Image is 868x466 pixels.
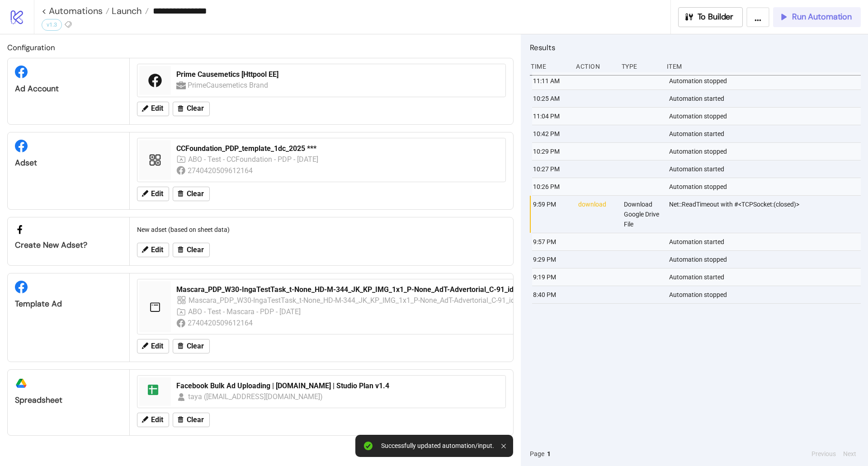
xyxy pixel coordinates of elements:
[530,42,861,53] h2: Results
[623,196,662,233] div: Download Google Drive File
[532,233,571,250] div: 9:57 PM
[189,295,584,306] div: Mascara_PDP_W30-IngaTestTask_t-None_HD-M-344_JK_KP_IMG_1x1_P-None_AdT-Advertorial_C-91_idea-og_V1...
[176,381,500,391] div: Facebook Bulk Ad Uploading | [DOMAIN_NAME] | Studio Plan v1.4
[109,6,149,15] a: Launch
[678,7,743,27] button: To Builder
[173,413,210,427] button: Clear
[575,58,614,75] div: Action
[188,165,254,176] div: 2740420509612164
[668,196,863,233] div: Net::ReadTimeout with #<TCPSocket:(closed)>
[42,6,109,15] a: < Automations
[666,58,861,75] div: Item
[773,7,861,27] button: Run Automation
[544,449,553,459] button: 1
[109,5,142,17] span: Launch
[15,158,122,168] div: Adset
[668,251,863,268] div: Automation stopped
[668,90,863,107] div: Automation started
[532,251,571,268] div: 9:29 PM
[698,12,734,22] span: To Builder
[173,243,210,257] button: Clear
[532,125,571,142] div: 10:42 PM
[188,317,254,329] div: 2740420509612164
[151,416,163,424] span: Edit
[133,221,509,238] div: New adset (based on sheet data)
[746,7,769,27] button: ...
[176,285,588,295] div: Mascara_PDP_W30-IngaTestTask_t-None_HD-M-344_JK_KP_IMG_1x1_P-None_AdT-Advertorial_C-91_idea-og_V1...
[176,144,500,154] div: CCFoundation_PDP_template_1dc_2025 ***
[621,58,660,75] div: Type
[151,104,163,113] span: Edit
[151,190,163,198] span: Edit
[137,413,169,427] button: Edit
[668,108,863,125] div: Automation stopped
[532,268,571,286] div: 9:19 PM
[532,286,571,303] div: 8:40 PM
[532,143,571,160] div: 10:29 PM
[173,187,210,201] button: Clear
[15,395,122,405] div: Spreadsheet
[137,339,169,353] button: Edit
[668,233,863,250] div: Automation started
[668,160,863,178] div: Automation started
[188,391,324,402] div: taya ([EMAIL_ADDRESS][DOMAIN_NAME])
[188,80,269,91] div: PrimeCausemetics Brand
[532,178,571,195] div: 10:26 PM
[187,342,204,350] span: Clear
[188,154,319,165] div: ABO - Test - CCFoundation - PDP - [DATE]
[173,339,210,353] button: Clear
[532,72,571,89] div: 11:11 AM
[668,72,863,89] div: Automation stopped
[532,108,571,125] div: 11:04 PM
[668,178,863,195] div: Automation stopped
[187,246,204,254] span: Clear
[176,70,500,80] div: Prime Causemetics [Httpool EE]
[668,143,863,160] div: Automation stopped
[151,342,163,350] span: Edit
[668,268,863,286] div: Automation started
[668,286,863,303] div: Automation stopped
[137,102,169,116] button: Edit
[137,243,169,257] button: Edit
[668,125,863,142] div: Automation started
[187,416,204,424] span: Clear
[42,19,62,31] div: v1.3
[188,306,302,317] div: ABO - Test - Mascara - PDP - [DATE]
[532,160,571,178] div: 10:27 PM
[187,104,204,113] span: Clear
[381,442,494,450] div: Successfully updated automation/input.
[792,12,852,22] span: Run Automation
[532,196,571,233] div: 9:59 PM
[173,102,210,116] button: Clear
[187,190,204,198] span: Clear
[809,449,839,459] button: Previous
[530,58,569,75] div: Time
[532,90,571,107] div: 10:25 AM
[15,240,122,250] div: Create new adset?
[15,299,122,309] div: Template Ad
[151,246,163,254] span: Edit
[530,449,544,459] span: Page
[15,84,122,94] div: Ad Account
[137,187,169,201] button: Edit
[7,42,514,53] h2: Configuration
[577,196,616,233] div: download
[840,449,859,459] button: Next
